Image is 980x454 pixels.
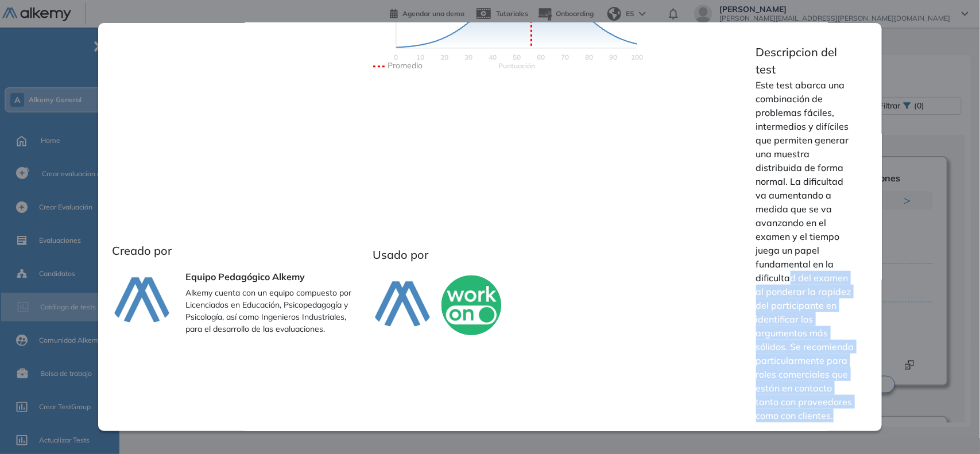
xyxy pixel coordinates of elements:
[631,53,643,61] text: 100
[756,44,855,78] p: Descripcion del test
[464,53,472,61] text: 30
[416,53,424,61] text: 10
[112,271,172,331] img: author-avatar
[373,275,432,335] img: company-logo
[185,287,364,335] p: Alkemy cuenta con un equipo compuesto por Licenciados en Educación, Psicopedagogía y Psicología, ...
[373,248,734,262] h3: Usado por
[112,244,364,258] h3: Creado por
[513,53,521,61] text: 50
[441,275,501,335] img: company-logo
[489,53,497,61] text: 40
[498,61,535,70] text: Scores
[388,60,423,71] text: Promedio
[440,53,448,61] text: 20
[394,53,398,61] text: 0
[537,53,545,61] text: 60
[609,53,617,61] text: 90
[585,53,593,61] text: 80
[756,78,855,422] p: Este test abarca una combinación de problemas fáciles, intermedios y difíciles que permiten gener...
[185,271,364,282] h3: Equipo Pedagógico Alkemy
[561,53,569,61] text: 70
